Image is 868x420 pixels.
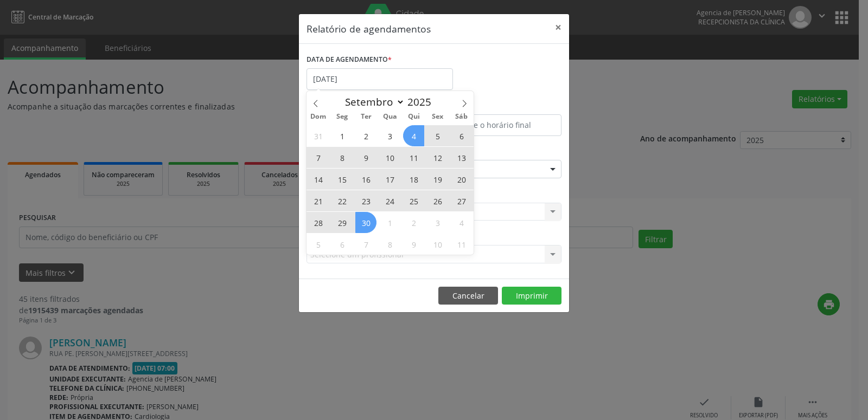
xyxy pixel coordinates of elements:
h5: Relatório de agendamentos [307,22,431,36]
span: Setembro 27, 2025 [451,190,472,211]
span: Setembro 17, 2025 [379,169,400,190]
span: Setembro 23, 2025 [355,190,376,211]
select: Month [340,94,405,109]
span: Setembro 5, 2025 [427,125,448,146]
span: Outubro 11, 2025 [451,234,472,255]
label: ATÉ [437,98,561,114]
span: Setembro 4, 2025 [403,125,424,146]
input: Year [405,95,441,109]
span: Setembro 19, 2025 [427,169,448,190]
span: Outubro 8, 2025 [379,234,400,255]
span: Setembro 18, 2025 [403,169,424,190]
button: Close [547,14,569,41]
span: Outubro 3, 2025 [427,212,448,233]
span: Setembro 11, 2025 [403,147,424,168]
span: Setembro 22, 2025 [331,190,353,211]
span: Setembro 28, 2025 [308,212,329,233]
span: Qui [402,113,426,120]
span: Setembro 29, 2025 [331,212,353,233]
span: Outubro 1, 2025 [379,212,400,233]
span: Setembro 10, 2025 [379,147,400,168]
span: Setembro 16, 2025 [355,169,376,190]
span: Setembro 2, 2025 [355,125,376,146]
span: Setembro 30, 2025 [355,212,376,233]
span: Qua [378,113,402,120]
span: Setembro 9, 2025 [355,147,376,168]
span: Ter [354,113,378,120]
button: Cancelar [438,287,498,305]
span: Setembro 25, 2025 [403,190,424,211]
input: Selecione o horário final [437,114,561,136]
span: Setembro 3, 2025 [379,125,400,146]
span: Setembro 14, 2025 [308,169,329,190]
button: Imprimir [502,287,561,305]
span: Outubro 10, 2025 [427,234,448,255]
span: Setembro 24, 2025 [379,190,400,211]
span: Outubro 4, 2025 [451,212,472,233]
span: Outubro 9, 2025 [403,234,424,255]
span: Setembro 8, 2025 [331,147,353,168]
span: Setembro 26, 2025 [427,190,448,211]
label: DATA DE AGENDAMENTO [307,51,392,68]
span: Setembro 21, 2025 [308,190,329,211]
span: Outubro 6, 2025 [331,234,353,255]
span: Setembro 7, 2025 [308,147,329,168]
span: Setembro 13, 2025 [451,147,472,168]
span: Setembro 12, 2025 [427,147,448,168]
input: Selecione uma data ou intervalo [307,68,453,90]
span: Outubro 2, 2025 [403,212,424,233]
span: Sex [426,113,450,120]
span: Setembro 15, 2025 [331,169,353,190]
span: Outubro 5, 2025 [308,234,329,255]
span: Sáb [450,113,474,120]
span: Setembro 20, 2025 [451,169,472,190]
span: Outubro 7, 2025 [355,234,376,255]
span: Agosto 31, 2025 [308,125,329,146]
span: Setembro 6, 2025 [451,125,472,146]
span: Dom [307,113,330,120]
span: Seg [330,113,354,120]
span: Setembro 1, 2025 [331,125,353,146]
